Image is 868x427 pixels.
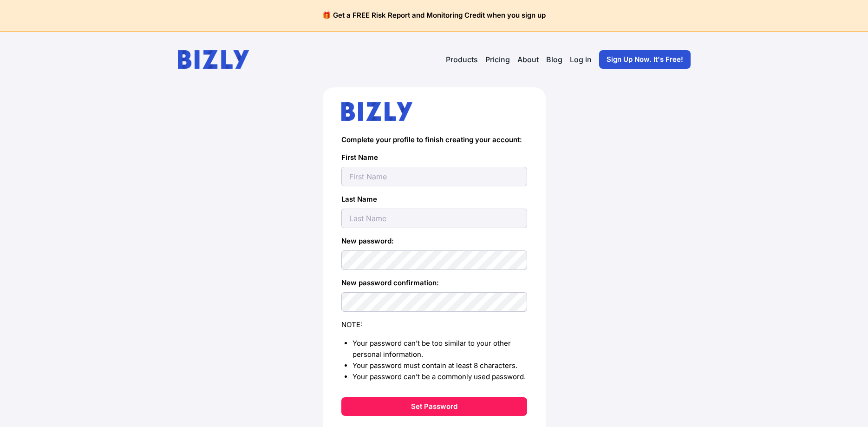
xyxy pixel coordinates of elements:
[570,54,592,65] a: Log in
[341,277,527,289] label: New password confirmation:
[446,54,478,65] button: Products
[352,360,527,371] li: Your password must contain at least 8 characters.
[599,50,691,69] a: Sign Up Now. It's Free!
[341,194,527,205] label: Last Name
[341,167,527,186] input: First Name
[546,54,562,65] a: Blog
[341,152,527,163] label: First Name
[352,371,527,382] li: Your password can’t be a commonly used password.
[341,136,527,145] h4: Complete your profile to finish creating your account:
[341,236,527,247] label: New password:
[341,102,413,121] img: bizly_logo.svg
[485,54,510,65] a: Pricing
[341,209,527,228] input: Last Name
[341,397,527,416] button: Set Password
[517,54,539,65] a: About
[341,319,527,330] div: NOTE:
[352,338,527,360] li: Your password can’t be too similar to your other personal information.
[11,11,857,20] h4: 🎁 Get a FREE Risk Report and Monitoring Credit when you sign up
